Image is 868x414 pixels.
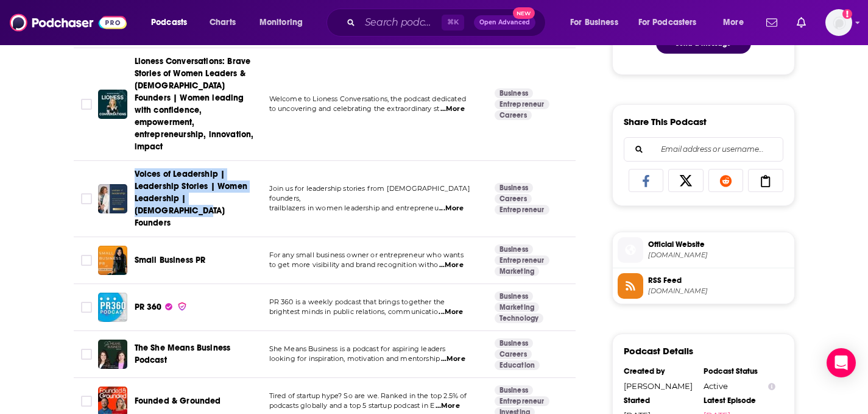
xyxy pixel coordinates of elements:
[624,116,707,127] h3: Share This Podcast
[151,14,187,31] span: Podcasts
[708,169,744,192] a: Share on Reddit
[648,239,789,250] span: Official Website
[495,244,533,254] a: Business
[135,254,206,266] a: Small Business PR
[495,255,549,265] a: Entrepreneur
[210,14,236,31] span: Charts
[135,302,162,312] span: PR 360
[842,9,852,19] svg: Add a profile image
[495,302,540,312] a: Marketing
[81,193,92,204] span: Toggle select row
[269,184,470,202] span: Join us for leadership stories from [DEMOGRAPHIC_DATA] founders,
[704,396,775,405] div: Latest Episode
[135,169,247,228] span: Voices of Leadership | Leadership Stories | Women Leadership | [DEMOGRAPHIC_DATA] Founders
[495,266,540,276] a: Marketing
[269,391,467,400] span: Tired of startup hype? So are we. Ranked in the top 2.5% of
[495,99,549,109] a: Entrepreneur
[202,13,243,32] a: Charts
[495,360,540,370] a: Education
[618,237,789,263] a: Official Website[DOMAIN_NAME]
[825,9,852,36] img: User Profile
[629,169,664,192] a: Share on Facebook
[570,14,618,31] span: For Business
[442,15,464,30] span: ⌘ K
[704,366,775,376] div: Podcast Status
[715,13,759,32] button: open menu
[98,340,127,369] img: The She Means Business Podcast
[479,20,530,26] span: Open Advanced
[624,381,696,391] div: [PERSON_NAME]
[495,385,533,395] a: Business
[624,396,696,405] div: Started
[135,395,221,407] a: Founded & Grounded
[135,168,255,229] a: Voices of Leadership | Leadership Stories | Women Leadership | [DEMOGRAPHIC_DATA] Founders
[135,342,255,366] a: The She Means Business Podcast
[562,13,633,32] button: open menu
[135,396,221,406] span: Founded & Grounded
[338,9,557,37] div: Search podcasts, credits, & more...
[474,15,535,30] button: Open AdvancedNew
[259,14,303,31] span: Monitoring
[143,13,203,32] button: open menu
[618,273,789,299] a: RSS Feed[DOMAIN_NAME]
[792,12,811,33] a: Show notifications dropdown
[269,298,445,306] span: PR 360 is a weekly podcast that brings together the
[513,7,535,19] span: New
[495,183,533,193] a: Business
[135,255,206,265] span: Small Business PR
[135,56,254,152] span: Lioness Conversations: Brave Stories of Women Leaders & [DEMOGRAPHIC_DATA] Founders | Women leadi...
[495,88,533,98] a: Business
[135,301,187,313] a: PR 360
[630,13,715,32] button: open menu
[704,381,775,391] div: Active
[624,345,693,357] h3: Podcast Details
[495,338,533,348] a: Business
[436,401,460,411] span: ...More
[135,55,255,153] a: Lioness Conversations: Brave Stories of Women Leaders & [DEMOGRAPHIC_DATA] Founders | Women leadi...
[98,90,127,119] a: Lioness Conversations: Brave Stories of Women Leaders & Female Founders | Women leading with conf...
[648,275,789,286] span: RSS Feed
[269,204,439,212] span: trailblazers in women leadership and entrepreneu
[269,344,446,353] span: She Means Business is a podcast for aspiring leaders
[81,302,92,313] span: Toggle select row
[825,9,852,36] span: Logged in as rhyleeawpr
[81,255,92,266] span: Toggle select row
[98,293,127,322] a: PR 360
[177,301,187,312] img: verified Badge
[495,396,549,406] a: Entrepreneur
[761,12,782,33] a: Show notifications dropdown
[269,251,464,259] span: For any small business owner or entrepreneur who wants
[439,204,464,213] span: ...More
[98,184,127,213] a: Voices of Leadership | Leadership Stories | Women Leadership | Female Founders
[10,11,127,34] img: Podchaser - Follow, Share and Rate Podcasts
[648,251,789,260] span: julienicholsmarketing.com
[269,95,466,103] span: Welcome to Lioness Conversations, the podcast dedicated
[648,287,789,296] span: anchor.fm
[440,104,465,114] span: ...More
[827,348,856,377] div: Open Intercom Messenger
[634,138,773,161] input: Email address or username...
[251,13,319,32] button: open menu
[269,307,438,316] span: brightest minds in public relations, communicatio
[495,205,549,215] a: Entrepreneur
[439,307,463,317] span: ...More
[495,313,544,323] a: Technology
[81,99,92,110] span: Toggle select row
[495,349,532,359] a: Careers
[269,104,440,113] span: to uncovering and celebrating the extraordinary st
[624,366,696,376] div: Created by
[495,110,532,120] a: Careers
[98,246,127,275] img: Small Business PR
[668,169,704,192] a: Share on X/Twitter
[269,401,435,410] span: podcasts globally and a top 5 startup podcast in E
[135,343,231,365] span: The She Means Business Podcast
[269,260,439,269] span: to get more visibility and brand recognition witho
[441,354,465,364] span: ...More
[624,137,783,162] div: Search followers
[439,260,464,270] span: ...More
[81,396,92,407] span: Toggle select row
[748,169,783,192] a: Copy Link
